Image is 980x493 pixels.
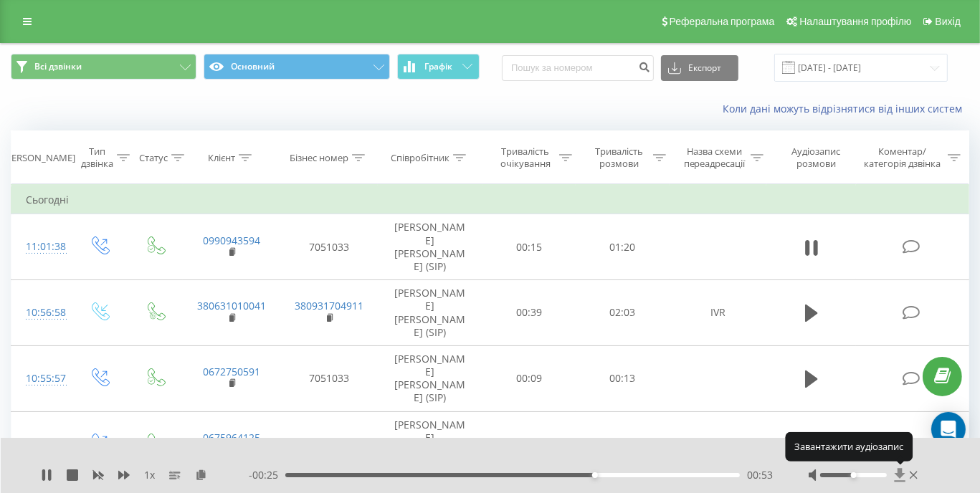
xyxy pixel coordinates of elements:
[81,145,113,170] div: Тип дзвінка
[670,280,767,346] td: IVR
[747,468,773,482] span: 00:53
[34,61,82,72] span: Всі дзвінки
[290,152,348,164] div: Бізнес номер
[26,233,57,261] div: 11:01:38
[851,472,857,478] div: Accessibility label
[203,431,260,444] a: 0675964125
[799,16,911,27] span: Налаштування профілю
[482,214,576,280] td: 00:15
[139,152,168,164] div: Статус
[592,472,598,478] div: Accessibility label
[482,345,576,411] td: 00:09
[249,468,285,482] span: - 00:25
[203,365,260,378] a: 0672750591
[576,411,669,477] td: 01:01
[670,16,775,27] span: Реферальна програма
[295,299,363,312] a: 380931704911
[280,411,378,477] td: 7051033
[3,152,75,164] div: [PERSON_NAME]
[682,145,747,170] div: Назва схеми переадресації
[208,152,235,164] div: Клієнт
[482,411,576,477] td: 00:24
[425,62,453,72] span: Графік
[378,214,482,280] td: [PERSON_NAME] [PERSON_NAME] (SIP)
[936,16,961,27] span: Вихід
[576,214,669,280] td: 01:20
[11,54,196,80] button: Всі дзвінки
[502,55,654,81] input: Пошук за номером
[26,299,57,327] div: 10:56:58
[723,102,969,115] a: Коли дані можуть відрізнятися вiд інших систем
[378,411,482,477] td: [PERSON_NAME] [PERSON_NAME] (SIP)
[204,54,389,80] button: Основний
[378,345,482,411] td: [PERSON_NAME] [PERSON_NAME] (SIP)
[576,280,669,346] td: 02:03
[495,145,556,170] div: Тривалість очікування
[26,365,57,393] div: 10:55:57
[26,430,57,458] div: 10:52:33
[576,345,669,411] td: 00:13
[391,152,449,164] div: Співробітник
[280,345,378,411] td: 7051033
[378,280,482,346] td: [PERSON_NAME] [PERSON_NAME] (SIP)
[280,214,378,280] td: 7051033
[860,145,944,170] div: Коментар/категорія дзвінка
[661,55,738,81] button: Експорт
[482,280,576,346] td: 00:39
[589,145,649,170] div: Тривалість розмови
[785,432,913,461] div: Завантажити аудіозапис
[203,234,260,247] a: 0990943594
[197,299,266,312] a: 380631010041
[931,412,966,446] div: Open Intercom Messenger
[779,145,852,170] div: Аудіозапис розмови
[11,186,969,214] td: Сьогодні
[397,54,480,80] button: Графік
[144,468,155,482] span: 1 x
